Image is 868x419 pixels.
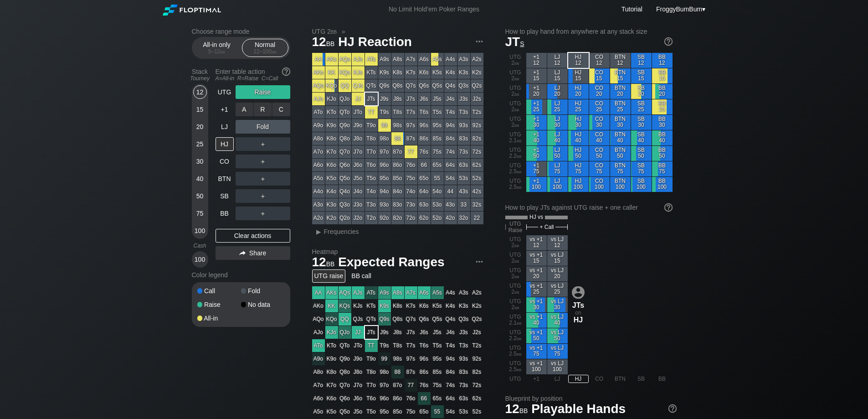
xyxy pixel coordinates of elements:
div: BTN 30 [610,115,631,130]
div: 5 – 12 [198,48,236,55]
span: bb [517,137,522,144]
div: Raise [236,85,290,99]
div: SB 25 [631,99,652,114]
div: A8o [312,132,325,145]
div: Fold [236,120,290,134]
div: BTN 25 [610,99,631,114]
div: KQo [325,79,338,92]
div: 74s [444,145,457,158]
div: 88 [391,132,404,145]
div: K8s [391,66,404,79]
div: J4s [444,93,457,105]
div: T5o [365,172,378,185]
div: CO 15 [589,68,610,83]
div: 65o [418,172,431,185]
div: BTN 50 [610,146,631,161]
div: +1 75 [526,161,547,176]
div: J6o [352,159,365,171]
div: T6s [418,106,431,119]
span: bb [514,106,519,113]
div: T2s [471,106,483,119]
div: K2s [471,66,483,79]
div: T8o [365,132,378,145]
div: 94s [444,119,457,132]
div: +1 15 [526,68,547,83]
div: ▾ [654,4,707,14]
div: A [236,103,253,116]
div: Q7s [405,79,417,92]
span: UTG 2 [311,27,339,36]
span: bb [517,168,522,175]
div: HJ 15 [568,68,589,83]
div: LJ 50 [547,146,568,161]
div: 97o [378,145,391,158]
div: Fold [236,103,290,116]
div: BTN 15 [610,68,631,83]
span: bb [517,184,522,190]
div: 76s [418,145,431,158]
div: 84o [391,185,404,198]
span: FroggyBumBum [656,5,702,13]
div: HJ 100 [568,177,589,192]
div: J6s [418,93,431,105]
div: K3o [325,198,338,211]
div: T4s [444,106,457,119]
div: 84s [444,132,457,145]
div: 64s [444,159,457,171]
div: J3s [457,93,470,105]
span: bb [517,153,522,159]
span: bb [514,60,519,66]
div: Q5s [431,79,444,92]
div: A5s [431,53,444,66]
div: Q6o [339,159,351,171]
div: T4o [365,185,378,198]
div: 86o [391,159,404,171]
div: HJ 75 [568,161,589,176]
div: J7o [352,145,365,158]
div: J9s [378,93,391,105]
div: K5s [431,66,444,79]
div: 96s [418,119,431,132]
div: A3o [312,198,325,211]
div: J3o [352,198,365,211]
div: BB 75 [652,161,673,176]
div: Enter table action [216,64,290,85]
div: A9o [312,119,325,132]
div: 52s [471,172,483,185]
div: A4o [312,185,325,198]
img: help.32db89a4.svg [663,202,673,212]
div: +1 100 [526,177,547,192]
div: Fold [241,288,285,294]
div: ATs [365,53,378,66]
div: KQs [339,66,351,79]
div: A=All-in R=Raise C=Call [216,75,290,82]
div: 75 [193,207,207,220]
div: T7s [405,106,417,119]
div: CO 75 [589,161,610,176]
div: BB 50 [652,146,673,161]
div: LJ 12 [547,53,568,68]
div: 95s [431,119,444,132]
div: No Limit Hold’em Poker Ranges [375,5,493,15]
img: help.32db89a4.svg [668,403,678,414]
div: 30 [193,155,207,168]
div: 15 [193,103,207,116]
div: 12 [193,85,207,99]
img: icon-avatar.b40e07d9.svg [572,286,585,299]
div: 77 [405,145,417,158]
div: Stack [188,64,212,85]
div: Q7o [339,145,351,158]
div: 94o [378,185,391,198]
div: K3s [457,66,470,79]
div: BTN 75 [610,161,631,176]
div: T6o [365,159,378,171]
div: JTo [352,106,365,119]
div: UTG 2.1 [505,130,526,145]
div: K9o [325,119,338,132]
div: A8s [391,53,404,66]
div: J2s [471,93,483,105]
div: JJ [352,93,365,105]
div: A7s [405,53,417,66]
div: K4s [444,66,457,79]
div: Call [197,288,241,294]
